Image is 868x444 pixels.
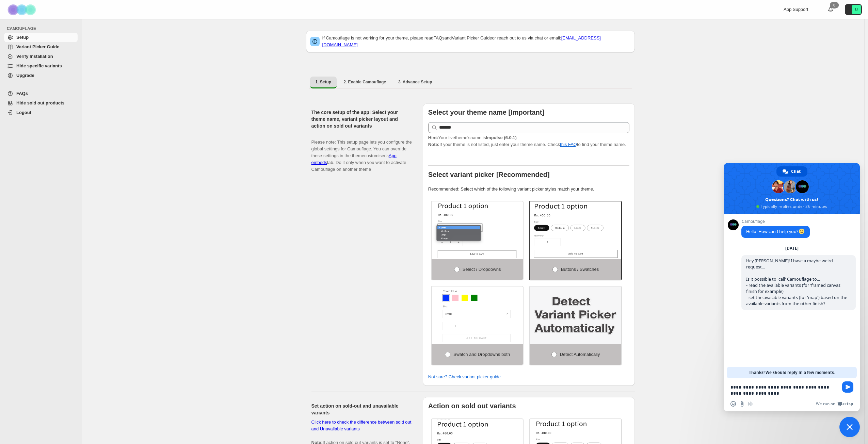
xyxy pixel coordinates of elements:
[730,401,736,407] span: Insert an emoji
[432,286,523,344] img: Swatch and Dropdowns both
[784,7,808,12] span: App Support
[428,186,629,193] p: Recommended: Select which of the following variant picker styles match your theme.
[311,109,412,129] h2: The core setup of the app! Select your theme name, variant picker layout and action on sold out v...
[560,352,600,357] span: Detect Automatically
[428,135,438,140] strong: Hint:
[748,401,754,407] span: Audio message
[16,110,31,115] span: Logout
[791,166,801,177] span: Chat
[741,219,810,224] span: Camouflage
[776,166,807,177] div: Chat
[343,79,386,85] span: 2. Enable Camouflage
[398,79,432,85] span: 3. Advance Setup
[433,35,445,40] a: FAQs
[428,402,516,410] b: Action on sold out variants
[4,98,78,108] a: Hide sold out products
[432,201,523,259] img: Select / Dropdowns
[4,71,78,80] a: Upgrade
[843,401,853,407] span: Crisp
[428,374,501,379] a: Not sure? Check variant picker guide
[4,61,78,71] a: Hide specific variants
[560,142,577,147] a: this FAQ
[16,63,62,68] span: Hide specific variants
[530,201,621,259] img: Buttons / Swatches
[730,384,838,396] textarea: Compose your message...
[749,367,835,378] span: Thanks! We should reply in a few moments.
[852,5,861,14] span: Avatar with initials U
[16,73,34,78] span: Upgrade
[4,89,78,98] a: FAQs
[16,44,59,49] span: Variant Picker Guide
[16,54,53,59] span: Verify Installation
[830,2,839,9] div: 0
[428,142,439,147] strong: Note:
[452,35,492,40] a: Variant Picker Guide
[839,417,860,437] div: Close chat
[827,6,834,13] a: 0
[4,33,78,42] a: Setup
[4,108,78,117] a: Logout
[7,26,78,31] span: CAMOUFLAGE
[5,0,39,19] img: Camouflage
[486,135,516,140] strong: Impulse (6.0.1)
[739,401,745,407] span: Send a file
[16,91,28,96] span: FAQs
[816,401,835,407] span: We run on
[842,381,853,393] span: Send
[428,171,550,178] b: Select variant picker [Recommended]
[16,35,29,40] span: Setup
[4,52,78,61] a: Verify Installation
[322,35,631,48] p: If Camouflage is not working for your theme, please read and or reach out to us via chat or email:
[816,401,853,407] a: We run onCrisp
[530,286,621,344] img: Detect Automatically
[855,7,858,12] text: U
[311,420,412,431] a: Click here to check the difference between sold out and Unavailable variants
[311,132,412,173] p: Please note: This setup page lets you configure the global settings for Camouflage. You can overr...
[428,109,544,116] b: Select your theme name [Important]
[845,4,862,15] button: Avatar with initials U
[561,267,599,272] span: Buttons / Swatches
[428,135,517,140] span: Your live theme's name is
[785,246,799,250] div: [DATE]
[316,79,332,85] span: 1. Setup
[746,258,847,307] span: Hey [PERSON_NAME]! I have a maybe weird request... Is it possible to 'call' Camouflage to... - re...
[311,402,412,416] h2: Set action on sold-out and unavailable variants
[4,42,78,52] a: Variant Picker Guide
[463,267,501,272] span: Select / Dropdowns
[453,352,510,357] span: Swatch and Dropdowns both
[746,229,805,234] span: Hello! How can I help you?
[428,134,629,148] p: If your theme is not listed, just enter your theme name. Check to find your theme name.
[16,100,65,105] span: Hide sold out products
